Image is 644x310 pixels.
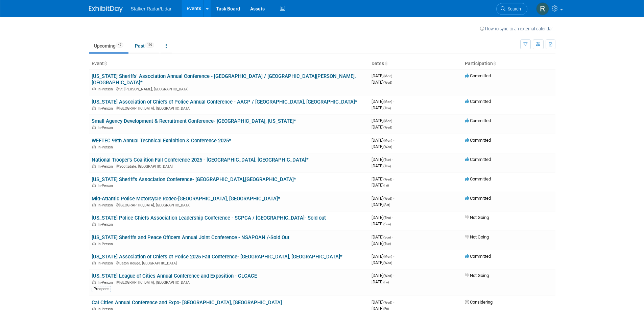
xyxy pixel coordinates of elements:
[465,118,491,123] span: Committed
[465,138,491,143] span: Committed
[98,184,115,188] span: In-Person
[372,300,394,305] span: [DATE]
[465,176,491,181] span: Committed
[92,202,366,207] div: [GEOGRAPHIC_DATA], [GEOGRAPHIC_DATA]
[89,6,123,12] img: ExhibitDay
[383,100,392,104] span: (Mon)
[393,196,394,201] span: -
[383,106,391,110] span: (Thu)
[383,280,389,284] span: (Fri)
[98,203,115,207] span: In-Person
[92,280,96,284] img: In-Person Event
[98,106,115,111] span: In-Person
[372,215,393,220] span: [DATE]
[465,300,493,305] span: Considering
[372,182,389,188] span: [DATE]
[372,234,393,239] span: [DATE]
[92,242,96,245] img: In-Person Event
[383,119,392,123] span: (Mon)
[92,203,96,206] img: In-Person Event
[392,234,393,239] span: -
[465,73,491,78] span: Committed
[383,139,392,142] span: (Mon)
[98,280,115,285] span: In-Person
[372,105,391,110] span: [DATE]
[465,99,491,104] span: Committed
[384,61,387,66] a: Sort by Start Date
[393,300,394,305] span: -
[372,118,394,123] span: [DATE]
[383,203,390,207] span: (Sat)
[392,215,393,220] span: -
[92,196,280,202] a: Mid-Atlantic Police Motorcycle Rodeo-[GEOGRAPHIC_DATA], [GEOGRAPHIC_DATA]*
[89,58,369,69] th: Event
[383,235,391,239] span: (Sun)
[98,242,115,246] span: In-Person
[372,273,394,278] span: [DATE]
[372,73,394,78] span: [DATE]
[372,221,391,226] span: [DATE]
[383,184,389,187] span: (Fri)
[92,254,342,260] a: [US_STATE] Association of Chiefs of Police 2025 Fall Conference- [GEOGRAPHIC_DATA], [GEOGRAPHIC_D...
[92,176,296,182] a: [US_STATE] Sheriff's Association Conference- [GEOGRAPHIC_DATA],[GEOGRAPHIC_DATA]*
[145,43,154,48] span: 139
[372,99,394,104] span: [DATE]
[92,184,96,187] img: In-Person Event
[92,73,356,86] a: [US_STATE] Sheriffs' Association Annual Conference - [GEOGRAPHIC_DATA] / [GEOGRAPHIC_DATA][PERSON...
[92,99,357,105] a: [US_STATE] Association of Chiefs of Police Annual Conference - AACP / [GEOGRAPHIC_DATA], [GEOGRAP...
[393,73,394,78] span: -
[92,234,289,241] a: [US_STATE] Sheriffs and Peace Officers Annual Joint Conference - NSAPOAN /-Sold Out
[98,261,115,265] span: In-Person
[480,26,555,31] a: How to sync to an external calendar...
[493,61,496,66] a: Sort by Participation Type
[104,61,107,66] a: Sort by Event Name
[392,157,393,162] span: -
[383,177,392,181] span: (Wed)
[92,87,96,90] img: In-Person Event
[372,124,392,130] span: [DATE]
[383,242,391,246] span: (Tue)
[383,216,391,220] span: (Thu)
[465,196,491,201] span: Committed
[383,74,392,78] span: (Mon)
[383,197,392,200] span: (Wed)
[383,255,392,258] span: (Mon)
[383,125,392,129] span: (Wed)
[92,125,96,129] img: In-Person Event
[98,145,115,149] span: In-Person
[383,81,392,84] span: (Wed)
[393,273,394,278] span: -
[92,163,366,169] div: Scottsdale, [GEOGRAPHIC_DATA]
[92,300,282,306] a: Cal Cities Annual Conference and Expo- [GEOGRAPHIC_DATA], [GEOGRAPHIC_DATA]
[465,254,491,259] span: Committed
[372,176,394,181] span: [DATE]
[372,254,394,259] span: [DATE]
[92,145,96,148] img: In-Person Event
[383,222,391,226] span: (Sun)
[465,215,489,220] span: Not Going
[116,43,123,48] span: 47
[92,222,96,226] img: In-Person Event
[372,80,392,85] span: [DATE]
[505,6,521,11] span: Search
[465,234,489,239] span: Not Going
[393,254,394,259] span: -
[131,6,172,11] span: Stalker Radar/Lidar
[92,86,366,91] div: St. [PERSON_NAME], [GEOGRAPHIC_DATA]
[92,279,366,285] div: [GEOGRAPHIC_DATA], [GEOGRAPHIC_DATA]
[372,279,389,284] span: [DATE]
[393,176,394,181] span: -
[92,260,366,265] div: Baton Rouge, [GEOGRAPHIC_DATA]
[536,2,549,15] img: Robert Mele
[393,99,394,104] span: -
[98,164,115,169] span: In-Person
[383,301,392,304] span: (Wed)
[372,196,394,201] span: [DATE]
[383,274,392,278] span: (Wed)
[372,144,392,149] span: [DATE]
[92,106,96,110] img: In-Person Event
[393,138,394,143] span: -
[92,273,257,279] a: [US_STATE] League of Cities Annual Conference and Exposition - CLCACE
[372,163,391,168] span: [DATE]
[98,222,115,227] span: In-Person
